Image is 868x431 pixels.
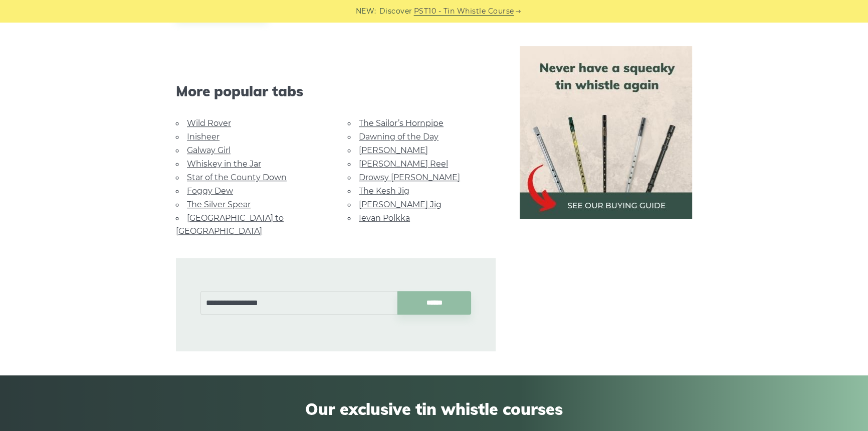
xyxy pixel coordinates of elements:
[187,146,231,155] a: Galway Girl
[176,213,284,236] a: [GEOGRAPHIC_DATA] to [GEOGRAPHIC_DATA]
[187,173,287,182] a: Star of the County Down
[359,200,442,209] a: [PERSON_NAME] Jig
[414,6,514,17] a: PST10 - Tin Whistle Course
[187,118,231,128] a: Wild Rover
[359,118,444,128] a: The Sailor’s Hornpipe
[151,399,717,418] span: Our exclusive tin whistle courses
[520,46,692,219] img: tin whistle buying guide
[359,159,448,169] a: [PERSON_NAME] Reel
[359,132,439,141] a: Dawning of the Day
[359,186,409,196] a: The Kesh Jig
[359,213,410,223] a: Ievan Polkka
[356,6,376,17] span: NEW:
[176,83,496,100] span: More popular tabs
[379,6,412,17] span: Discover
[187,186,233,196] a: Foggy Dew
[187,132,220,141] a: Inisheer
[359,173,460,182] a: Drowsy [PERSON_NAME]
[359,146,428,155] a: [PERSON_NAME]
[187,200,251,209] a: The Silver Spear
[187,159,261,169] a: Whiskey in the Jar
